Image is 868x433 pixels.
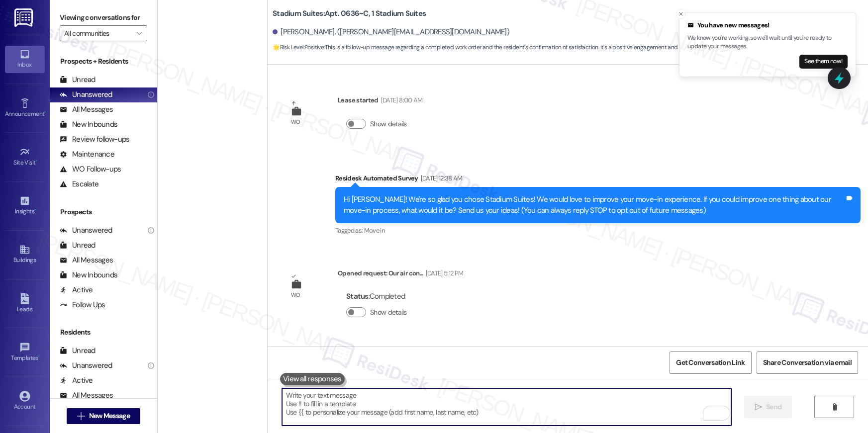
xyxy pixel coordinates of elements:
[273,27,509,37] div: [PERSON_NAME]. ([PERSON_NAME][EMAIL_ADDRESS][DOMAIN_NAME])
[34,206,36,213] span: •
[77,412,85,420] i: 
[687,34,848,51] p: We know you're working, so we'll wait until you're ready to update your messages.
[676,9,686,19] button: Close toast
[423,268,464,278] div: [DATE] 5:12 PM
[346,289,411,304] div: : Completed
[50,56,157,67] div: Prospects + Residents
[5,388,45,415] a: Account
[89,411,130,421] span: New Message
[670,351,751,374] button: Get Conversation Link
[5,192,45,219] a: Insights •
[60,240,96,251] div: Unread
[60,119,117,130] div: New Inbounds
[273,43,324,51] strong: 🌟 Risk Level: Positive
[67,408,140,424] button: New Message
[282,388,731,426] textarea: To enrich screen reader interactions, please activate Accessibility in Grammarly extension settings
[5,241,45,268] a: Buildings
[36,158,37,165] span: •
[418,173,463,183] div: [DATE] 12:38 AM
[5,46,45,73] a: Inbox
[370,119,407,129] label: Show details
[50,207,157,217] div: Prospects
[346,291,369,301] b: Status
[335,173,861,187] div: Residesk Automated Survey
[64,25,131,41] input: All communities
[831,403,838,411] i: 
[5,339,45,366] a: Templates •
[676,357,745,368] span: Get Conversation Link
[60,164,121,174] div: WO Follow-ups
[60,134,129,145] div: Review follow-ups
[60,104,113,115] div: All Messages
[60,390,113,401] div: All Messages
[763,357,852,368] span: Share Conversation via email
[50,327,157,338] div: Residents
[60,75,96,85] div: Unread
[44,109,46,116] span: •
[335,223,861,238] div: Tagged as:
[379,95,423,105] div: [DATE] 8:00 AM
[60,89,112,100] div: Unanswered
[291,117,300,127] div: WO
[60,346,96,356] div: Unread
[273,8,426,19] b: Stadium Suites: Apt. 0636~C, 1 Stadium Suites
[755,403,762,411] i: 
[60,255,113,265] div: All Messages
[799,55,848,69] button: See them now!
[273,42,761,53] span: : This is a follow-up message regarding a completed work order and the resident's confirmation of...
[60,10,147,25] label: Viewing conversations for
[38,353,40,360] span: •
[757,351,858,374] button: Share Conversation via email
[370,307,407,318] label: Show details
[5,144,45,171] a: Site Visit •
[364,226,385,235] span: Move in
[344,194,845,216] div: Hi [PERSON_NAME]! We're so glad you chose Stadium Suites! We would love to improve your move-in e...
[766,402,781,412] span: Send
[60,300,105,310] div: Follow Ups
[687,20,848,30] div: You have new messages!
[60,375,93,386] div: Active
[60,149,114,160] div: Maintenance
[60,225,112,236] div: Unanswered
[14,8,35,27] img: ResiDesk Logo
[744,396,792,418] button: Send
[338,95,422,109] div: Lease started
[291,290,300,300] div: WO
[338,268,463,282] div: Opened request: Our air con...
[136,29,142,37] i: 
[5,290,45,317] a: Leads
[60,270,117,280] div: New Inbounds
[60,360,112,371] div: Unanswered
[60,179,98,189] div: Escalate
[60,285,93,295] div: Active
